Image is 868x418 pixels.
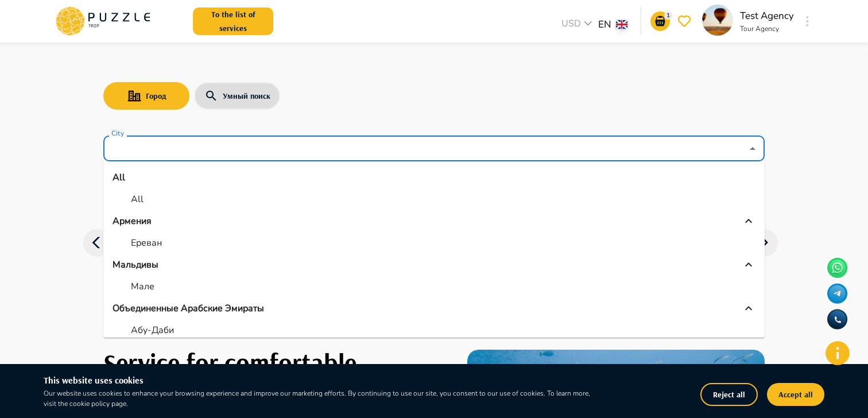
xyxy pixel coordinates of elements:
[113,214,152,228] p: Армения
[131,323,174,337] p: Абу-Даби
[113,258,158,272] p: Мальдивы
[103,166,765,189] li: all
[745,141,761,157] button: Close
[44,388,591,409] p: Our website uses cookies to enhance your browsing experience and improve our marketing efforts. B...
[740,24,794,34] p: Tour Agency
[103,253,765,276] li: Мальдивы
[103,82,189,110] button: search-with-city
[131,192,144,206] p: All
[111,129,124,138] label: City
[103,210,765,233] li: Армения
[103,297,765,320] li: Объединенные Арабские Эмираты
[103,320,765,340] li: [object Object]
[131,236,162,250] p: Ереван
[740,9,794,24] p: Test Agency
[103,233,765,253] li: [object Object]
[113,171,125,184] p: All
[113,301,264,315] p: Объединенные Арабские Эмираты
[675,11,694,31] button: go-to-wishlist-submit-button
[131,280,154,293] p: Мале
[650,11,670,31] button: go-to-basket-submit-button
[767,383,824,406] button: Accept all
[103,347,441,408] h1: Create your perfect trip with Puzzle Trip.
[194,82,280,110] button: search-with-elastic-search
[598,17,611,32] p: EN
[700,383,758,406] button: Reject all
[193,7,273,35] button: To the list of services
[616,20,627,29] img: lang
[103,189,765,210] li: [object Object]
[702,5,733,36] img: profile_picture PuzzleTrip
[664,11,672,20] p: 1
[103,276,765,297] li: [object Object]
[558,17,598,33] div: USD
[44,373,591,388] h6: This website uses cookies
